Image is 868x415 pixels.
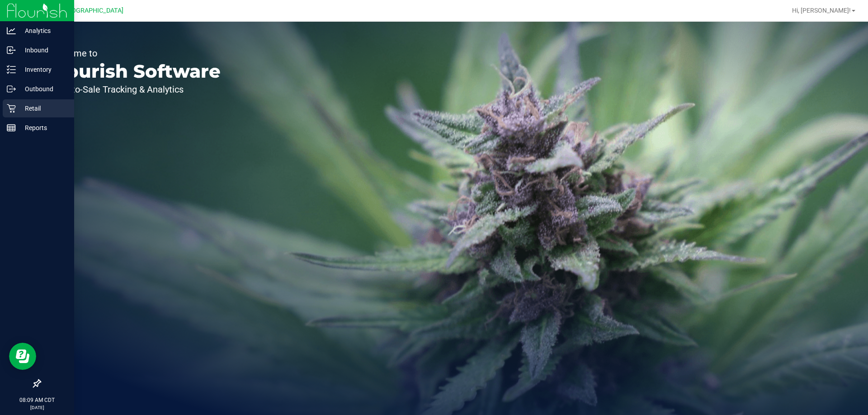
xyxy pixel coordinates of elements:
[49,85,221,94] p: Seed-to-Sale Tracking & Analytics
[9,343,36,370] iframe: Resource center
[7,46,16,55] inline-svg: Inbound
[7,26,16,35] inline-svg: Analytics
[7,123,16,132] inline-svg: Reports
[7,65,16,74] inline-svg: Inventory
[792,7,851,14] span: Hi, [PERSON_NAME]!
[16,103,70,114] p: Retail
[16,84,70,94] p: Outbound
[49,49,221,58] p: Welcome to
[16,45,70,56] p: Inbound
[16,25,70,36] p: Analytics
[61,7,123,14] span: [GEOGRAPHIC_DATA]
[49,62,221,80] p: Flourish Software
[16,64,70,75] p: Inventory
[7,104,16,113] inline-svg: Retail
[4,404,70,411] p: [DATE]
[16,122,70,133] p: Reports
[4,396,70,404] p: 08:09 AM CDT
[7,84,16,93] inline-svg: Outbound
